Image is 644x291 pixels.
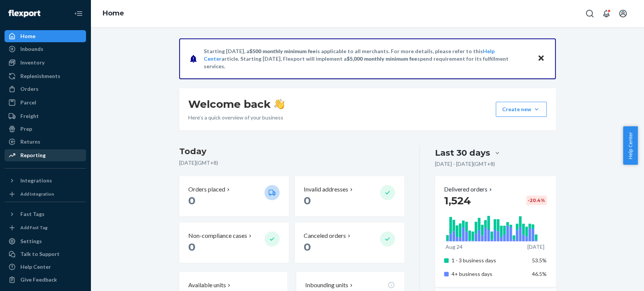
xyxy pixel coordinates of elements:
[20,138,40,145] div: Returns
[103,9,124,17] a: Home
[5,208,86,220] button: Fast Tags
[5,149,86,161] a: Reporting
[20,263,51,271] div: Help Center
[20,45,43,53] div: Inbounds
[188,240,195,253] span: 0
[274,99,284,109] img: hand-wave emoji
[295,176,404,216] button: Invalid addresses 0
[5,223,86,232] a: Add Fast Tag
[204,47,530,70] p: Starting [DATE], a is applicable to all merchants. For more details, please refer to this article...
[304,240,311,253] span: 0
[435,160,495,168] p: [DATE] - [DATE] ( GMT+8 )
[446,243,463,251] p: Aug 24
[20,210,45,218] div: Fast Tags
[435,147,490,159] div: Last 30 days
[71,6,86,21] button: Close Navigation
[5,235,86,247] a: Settings
[5,83,86,95] a: Orders
[188,185,225,194] p: Orders placed
[20,125,32,133] div: Prep
[179,222,289,263] button: Non-compliance cases 0
[20,177,52,184] div: Integrations
[347,55,417,62] span: $5,000 monthly minimum fee
[304,231,346,240] p: Canceled orders
[532,257,547,263] span: 53.5%
[305,281,348,289] p: Inbounding units
[623,126,638,165] button: Help Center
[599,6,614,21] button: Open notifications
[179,145,404,158] h3: Today
[5,110,86,122] a: Freight
[5,30,86,42] a: Home
[20,191,54,197] div: Add Integration
[8,10,40,17] img: Flexport logo
[20,276,57,283] div: Give Feedback
[295,222,404,263] button: Canceled orders 0
[188,194,195,207] span: 0
[5,248,86,260] a: Talk to Support
[5,136,86,148] a: Returns
[5,57,86,69] a: Inventory
[536,53,546,64] button: Close
[20,32,35,40] div: Home
[20,72,60,80] div: Replenishments
[452,270,526,278] p: 4+ business days
[20,237,42,245] div: Settings
[188,97,284,111] h1: Welcome back
[179,176,289,216] button: Orders placed 0
[5,274,86,286] button: Give Feedback
[527,243,544,251] p: [DATE]
[444,185,493,194] button: Delivered orders
[444,194,471,207] span: 1,524
[20,224,48,231] div: Add Fast Tag
[20,59,45,66] div: Inventory
[5,70,86,82] a: Replenishments
[452,257,526,264] p: 1 - 3 business days
[5,261,86,273] a: Help Center
[20,250,60,258] div: Talk to Support
[304,185,348,194] p: Invalid addresses
[188,281,226,289] p: Available units
[5,96,86,109] a: Parcel
[5,190,86,199] a: Add Integration
[97,3,130,25] ol: breadcrumbs
[20,85,38,93] div: Orders
[20,99,36,106] div: Parcel
[20,152,46,159] div: Reporting
[188,231,247,240] p: Non-compliance cases
[532,271,547,277] span: 46.5%
[5,175,86,187] button: Integrations
[179,159,404,167] p: [DATE] ( GMT+8 )
[188,114,284,121] p: Here’s a quick overview of your business
[20,112,39,120] div: Freight
[5,43,86,55] a: Inbounds
[249,48,316,54] span: $500 monthly minimum fee
[304,194,311,207] span: 0
[526,196,547,205] div: -20.4 %
[615,6,630,21] button: Open account menu
[5,123,86,135] a: Prep
[582,6,597,21] button: Open Search Box
[496,102,547,117] button: Create new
